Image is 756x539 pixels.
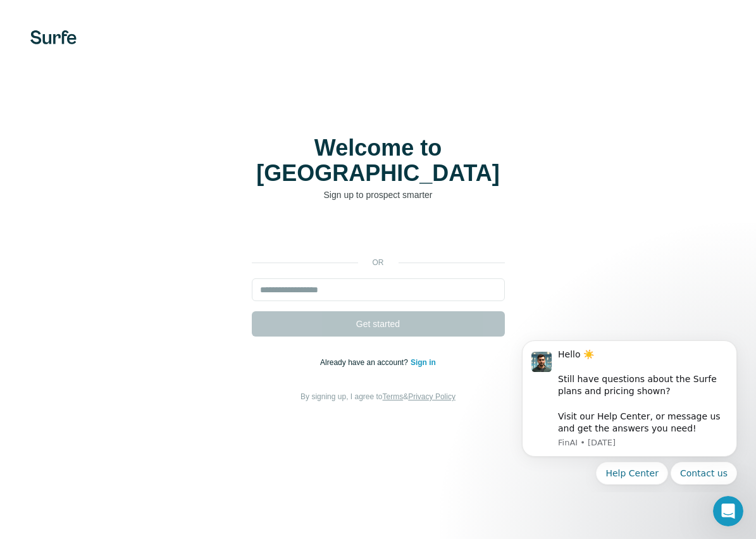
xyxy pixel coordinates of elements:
[713,496,743,526] iframe: Intercom live chat
[252,189,505,201] p: Sign up to prospect smarter
[30,30,77,44] img: Surfe's logo
[503,329,756,492] iframe: Intercom notifications message
[301,392,455,401] span: By signing up, I agree to &
[320,358,411,367] span: Already have an account?
[383,392,404,401] a: Terms
[408,392,455,401] a: Privacy Policy
[245,220,511,248] iframe: Sign in with Google Button
[252,135,505,186] h1: Welcome to [GEOGRAPHIC_DATA]
[358,257,399,268] p: or
[411,358,436,367] a: Sign in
